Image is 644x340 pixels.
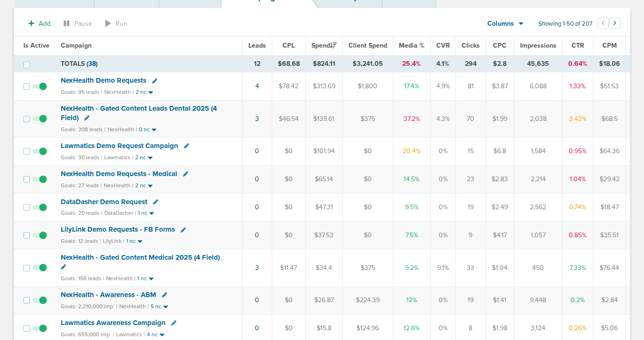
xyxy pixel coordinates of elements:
td: $0 [272,165,305,193]
td: 450 [514,249,562,286]
span: CPC [493,42,507,50]
span: Add [39,20,51,28]
td: 7.33% [562,249,593,286]
span: NexHealth - Awareness - ABM [61,290,156,299]
td: $3.87 [485,72,514,100]
td: $78.42 [272,72,305,100]
td: 1.33% [562,72,593,100]
small: 5 nc [151,303,161,310]
td: TOTALS ( ) [55,55,242,72]
a: 0 [255,231,259,239]
td: 4.1% [430,55,456,72]
td: $46.54 [272,100,305,137]
td: 9,448 [514,286,562,314]
td: 9.1% [430,249,456,286]
small: Goals: 20 leads | [61,210,102,217]
td: $68.5 [593,100,626,137]
td: $0 [272,221,305,249]
td: 2,562 [514,193,562,221]
td: $1,800 [342,72,393,100]
td: 23 [456,165,485,193]
td: $65.14 [305,165,342,193]
td: 0% [430,221,456,249]
small: 1 nc [137,275,147,282]
td: $139.61 [305,100,342,137]
td: 7.5% [393,221,430,249]
td: 4.9% [430,72,456,100]
small: Goals: 30 leads | [61,154,102,161]
a: 0 [255,175,259,183]
a: 0 [255,147,259,155]
td: $6.8 [485,137,514,165]
small: LilyLink | [103,238,124,244]
span: Leads [248,42,266,50]
td: 1,057 [514,221,562,249]
td: $11.47 [272,249,305,286]
td: $2.84 [593,286,626,314]
small: 1 nc [138,210,147,217]
td: 45,635 [514,55,562,72]
span: Media % [399,42,425,50]
button: Go to next page [609,17,621,29]
td: 19 [456,286,485,314]
td: 0.74% [562,193,593,221]
td: $0 [342,193,393,221]
span: DataDasher Demo Request [61,198,147,206]
td: 12 [242,55,272,72]
a: 0 [255,296,259,304]
a: 3 [255,115,259,123]
td: 0.2% [562,286,593,314]
small: 1 nc [126,238,136,245]
small: NexHealth | [108,126,137,133]
small: Goals: 308 leads | [61,126,106,133]
span: NexHealth - Gated Content Medical 2025 (4 Field) [61,253,220,262]
td: $2.83 [485,165,514,193]
td: $18.47 [593,193,626,221]
small: Goals: 95 leads | [61,89,102,96]
td: $47.31 [305,193,342,221]
td: $37.53 [305,221,342,249]
span: Lawmatics Demo Request Campaign [61,142,178,150]
a: 0 [255,203,259,211]
td: $0 [342,165,393,193]
td: $2.49 [485,193,514,221]
td: $224.39 [342,286,393,314]
td: 2,214 [514,165,562,193]
td: $0 [272,137,305,165]
span: Client Spend [348,42,387,50]
small: 4 nc [147,331,158,338]
td: $0 [342,221,393,249]
span: CVR [436,42,450,50]
span: Spend [311,42,337,50]
td: 1,584 [514,137,562,165]
td: 15 [456,137,485,165]
td: $76.44 [593,249,626,286]
td: $35.51 [593,221,626,249]
td: $0 [342,137,393,165]
span: Clicks [462,42,480,50]
ul: Pagination [597,19,621,30]
td: 0% [430,137,456,165]
a: 4 [255,82,259,90]
span: CPM [602,42,617,50]
span: Campaign [61,42,92,50]
td: $1.41 [485,286,514,314]
td: 0% [430,286,456,314]
span: Lawmatics Awareness Campaign [61,319,166,327]
a: 3 [255,264,259,272]
td: 37.2% [393,100,430,137]
td: $29.42 [593,165,626,193]
small: DataDasher | [104,210,136,216]
td: $64.36 [593,137,626,165]
td: $18.06 [593,55,626,72]
td: 20.4% [393,137,430,165]
td: 2,038 [514,100,562,137]
span: CPL [282,42,295,50]
td: 9.5% [393,193,430,221]
span: CTR [572,42,584,50]
small: NexHealth | [104,182,133,189]
span: Showing 1-50 of 207 [538,20,593,28]
td: 0% [430,165,456,193]
td: $1.99 [485,100,514,137]
td: 0.85% [562,221,593,249]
